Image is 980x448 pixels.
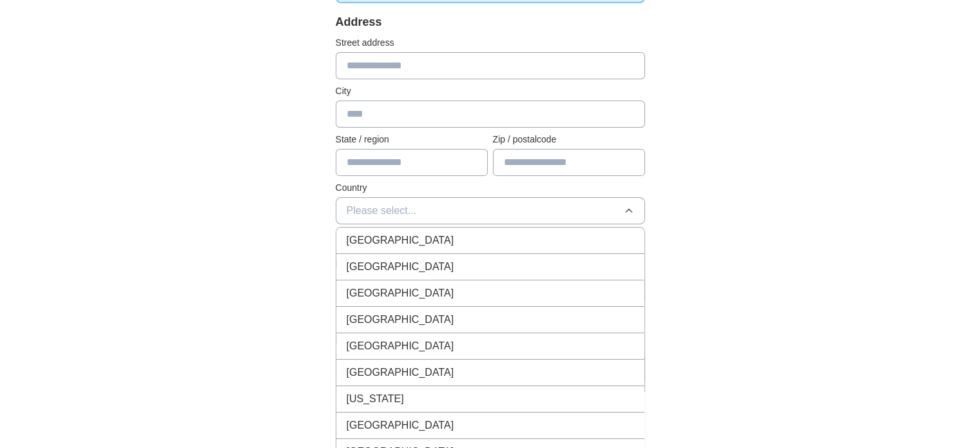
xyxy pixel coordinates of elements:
[493,133,645,146] label: Zip / postalcode
[336,197,645,224] button: Please select...
[336,36,645,50] label: Street address
[347,233,454,248] span: [GEOGRAPHIC_DATA]
[347,312,454,327] span: [GEOGRAPHIC_DATA]
[347,338,454,354] span: [GEOGRAPHIC_DATA]
[347,259,454,275] span: [GEOGRAPHIC_DATA]
[347,203,417,219] span: Please select...
[336,181,645,195] label: Country
[336,133,488,146] label: State / region
[347,391,404,407] span: [US_STATE]
[347,418,454,433] span: [GEOGRAPHIC_DATA]
[336,84,645,98] label: City
[347,365,454,380] span: [GEOGRAPHIC_DATA]
[336,14,645,31] div: Address
[347,286,454,301] span: [GEOGRAPHIC_DATA]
